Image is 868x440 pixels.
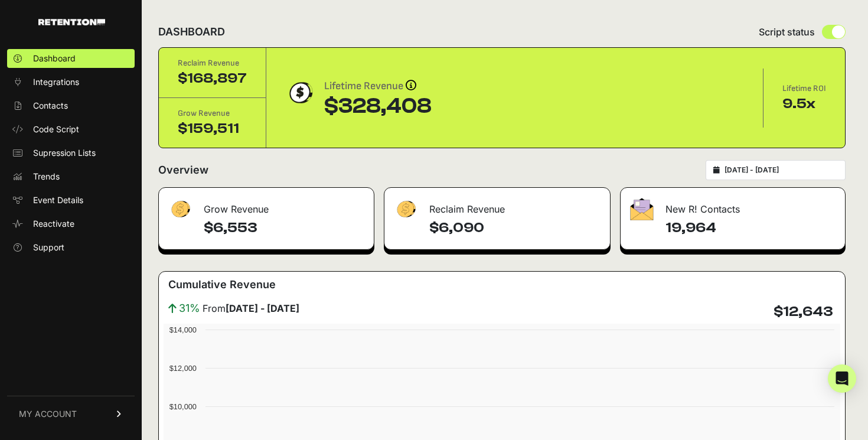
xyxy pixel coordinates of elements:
span: From [203,301,299,315]
a: Integrations [7,73,135,92]
a: Trends [7,167,135,186]
a: Contacts [7,96,135,115]
div: $159,511 [178,119,247,138]
div: Grow Revenue [159,188,374,223]
img: dollar-coin-05c43ed7efb7bc0c12610022525b4bbbb207c7efeef5aecc26f025e68dcafac9.png [285,78,315,107]
a: Support [7,238,135,257]
text: $14,000 [169,325,197,334]
h3: Cumulative Revenue [168,276,276,293]
a: Event Details [7,191,135,210]
span: Dashboard [33,53,76,64]
h4: 19,964 [665,219,836,237]
span: Supression Lists [33,147,96,159]
span: Integrations [33,76,79,88]
span: Reactivate [33,218,74,230]
img: fa-dollar-13500eef13a19c4ab2b9ed9ad552e47b0d9fc28b02b83b90ba0e00f96d6372e9.png [394,198,417,221]
text: $10,000 [169,402,197,411]
img: fa-dollar-13500eef13a19c4ab2b9ed9ad552e47b0d9fc28b02b83b90ba0e00f96d6372e9.png [168,198,192,221]
div: Reclaim Revenue [384,188,610,223]
div: Reclaim Revenue [178,57,247,69]
strong: [DATE] - [DATE] [226,302,299,314]
a: MY ACCOUNT [7,396,135,432]
a: Reactivate [7,214,135,233]
h2: Overview [158,162,208,178]
div: Grow Revenue [178,107,247,119]
span: Code Script [33,123,79,135]
div: Lifetime ROI [782,83,826,94]
span: Support [33,242,64,253]
div: $328,408 [324,94,432,118]
span: Trends [33,171,60,182]
img: fa-envelope-19ae18322b30453b285274b1b8af3d052b27d846a4fbe8435d1a52b978f639a2.png [630,198,654,220]
img: Retention.com [38,19,105,25]
div: Lifetime Revenue [324,78,432,94]
a: Supression Lists [7,144,135,162]
h4: $12,643 [774,302,833,321]
a: Dashboard [7,49,135,68]
div: $168,897 [178,69,247,88]
div: 9.5x [782,94,826,113]
text: $12,000 [169,364,197,373]
div: New R! Contacts [621,188,845,223]
span: Event Details [33,194,83,206]
div: Open Intercom Messenger [828,364,856,393]
a: Code Script [7,120,135,139]
h2: DASHBOARD [158,24,225,40]
h4: $6,090 [429,219,601,237]
span: Contacts [33,100,68,112]
h4: $6,553 [204,219,364,237]
span: Script status [759,25,815,39]
span: MY ACCOUNT [19,408,77,420]
span: 31% [179,300,200,317]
